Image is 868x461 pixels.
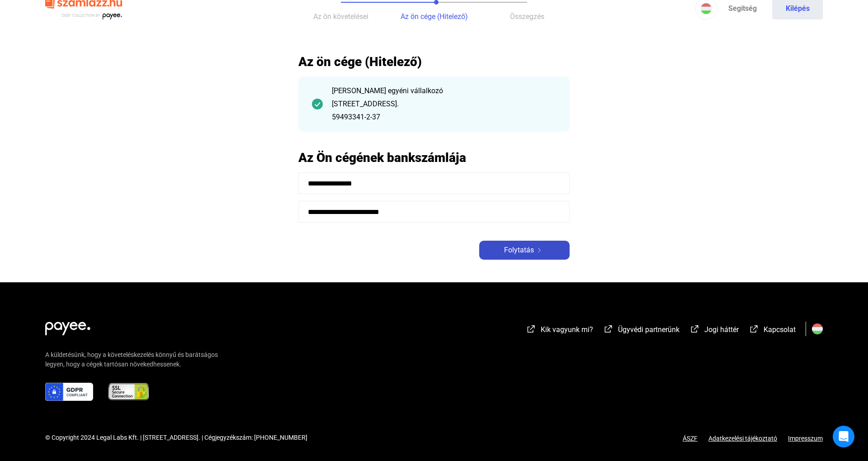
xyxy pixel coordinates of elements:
img: HU.svg [812,323,823,334]
h2: Az ön cége (Hitelező) [298,54,570,70]
a: external-link-whiteKik vagyunk mi? [526,327,593,335]
img: ssl [108,383,150,401]
span: Összegzés [510,12,544,21]
img: arrow-right-white [534,248,545,252]
h2: Az Ön cégének bankszámlája [298,150,570,166]
a: Impresszum [788,435,823,442]
div: Open Intercom Messenger [833,426,854,447]
span: Ügyvédi partnerünk [618,325,679,334]
img: external-link-white [749,324,759,333]
span: Jogi háttér [704,325,739,334]
div: [PERSON_NAME] egyéni vállalkozó [332,86,556,96]
img: checkmark-darker-green-circle [312,99,323,109]
div: 59493341-2-37 [332,112,556,123]
span: Folytatás [504,245,534,256]
img: external-link-white [603,324,614,333]
img: gdpr [45,383,93,401]
span: Az ön követelései [313,12,368,21]
button: Folytatásarrow-right-white [479,241,570,260]
a: external-link-whiteKapcsolat [749,327,796,335]
span: Kik vagyunk mi? [541,325,593,334]
span: Kapcsolat [764,325,796,334]
img: external-link-white [689,324,700,333]
a: external-link-whiteÜgyvédi partnerünk [603,327,679,335]
div: © Copyright 2024 Legal Labs Kft. | [STREET_ADDRESS]. | Cégjegyzékszám: [PHONE_NUMBER] [45,433,307,442]
img: HU [701,3,712,14]
a: ÁSZF [683,435,698,442]
img: white-payee-white-dot.svg [45,317,90,335]
span: Az ön cége (Hitelező) [401,12,468,21]
img: external-link-white [526,324,537,333]
a: external-link-whiteJogi háttér [689,327,739,335]
div: [STREET_ADDRESS]. [332,99,556,109]
a: Adatkezelési tájékoztató [698,435,788,442]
